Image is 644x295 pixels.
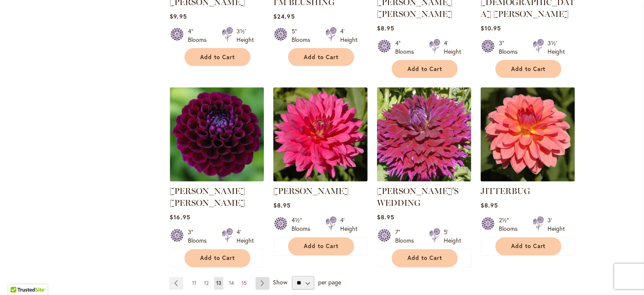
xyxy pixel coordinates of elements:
[392,249,458,268] button: Add to Cart
[170,213,190,221] span: $16.95
[444,39,461,56] div: 4' Height
[395,228,419,245] div: 7" Blooms
[170,87,264,182] img: JASON MATTHEW
[6,265,30,289] iframe: Launch Accessibility Center
[481,186,530,197] a: JITTERBUG
[304,243,339,250] span: Add to Cart
[481,87,575,182] img: JITTERBUG
[242,280,247,287] span: 15
[202,277,211,290] a: 12
[377,213,394,221] span: $8.95
[273,279,287,287] span: Show
[184,48,250,66] button: Add to Cart
[340,27,358,44] div: 4' Height
[200,54,235,61] span: Add to Cart
[444,228,461,245] div: 5' Height
[499,39,523,56] div: 3" Blooms
[407,255,442,262] span: Add to Cart
[273,186,349,197] a: [PERSON_NAME]
[499,216,523,233] div: 2½" Blooms
[318,279,341,287] span: per page
[511,243,546,250] span: Add to Cart
[216,280,221,287] span: 13
[548,39,565,56] div: 3½' Height
[227,277,236,290] a: 14
[481,175,575,183] a: JITTERBUG
[377,186,459,208] a: [PERSON_NAME]'S WEDDING
[170,12,187,20] span: $9.95
[407,66,442,73] span: Add to Cart
[273,202,291,210] span: $8.95
[273,87,368,182] img: JENNA
[495,60,561,78] button: Add to Cart
[170,186,245,208] a: [PERSON_NAME] [PERSON_NAME]
[229,280,234,287] span: 14
[184,249,250,268] button: Add to Cart
[495,238,561,256] button: Add to Cart
[273,175,368,183] a: JENNA
[273,12,294,20] span: $24.95
[292,27,315,44] div: 5" Blooms
[377,175,471,183] a: Jennifer's Wedding
[237,228,254,245] div: 4' Height
[304,54,339,61] span: Add to Cart
[204,280,209,287] span: 12
[481,202,498,210] span: $8.95
[377,87,471,182] img: Jennifer's Wedding
[392,60,458,78] button: Add to Cart
[237,27,254,44] div: 3½' Height
[377,24,394,32] span: $8.95
[200,255,235,262] span: Add to Cart
[170,175,264,183] a: JASON MATTHEW
[188,27,212,44] div: 4" Blooms
[288,48,354,66] button: Add to Cart
[548,216,565,233] div: 3' Height
[340,216,358,233] div: 4' Height
[481,24,501,32] span: $10.95
[239,277,249,290] a: 15
[192,280,196,287] span: 11
[292,216,315,233] div: 4½" Blooms
[190,277,198,290] a: 11
[511,66,546,73] span: Add to Cart
[188,228,212,245] div: 3" Blooms
[288,238,354,256] button: Add to Cart
[395,39,419,56] div: 4" Blooms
